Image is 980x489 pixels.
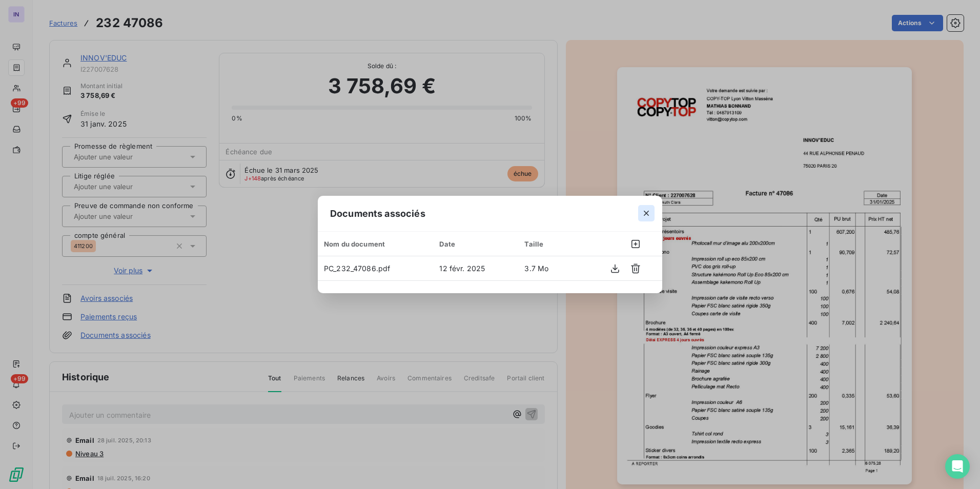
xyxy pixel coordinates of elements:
div: Date [439,240,512,248]
span: 12 févr. 2025 [439,264,485,273]
span: Documents associés [330,207,425,220]
div: Nom du document [324,240,427,248]
span: 3.7 Mo [524,264,548,273]
div: Open Intercom Messenger [945,454,970,479]
div: Taille [524,240,565,248]
span: PC_232_47086.pdf [324,264,390,273]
